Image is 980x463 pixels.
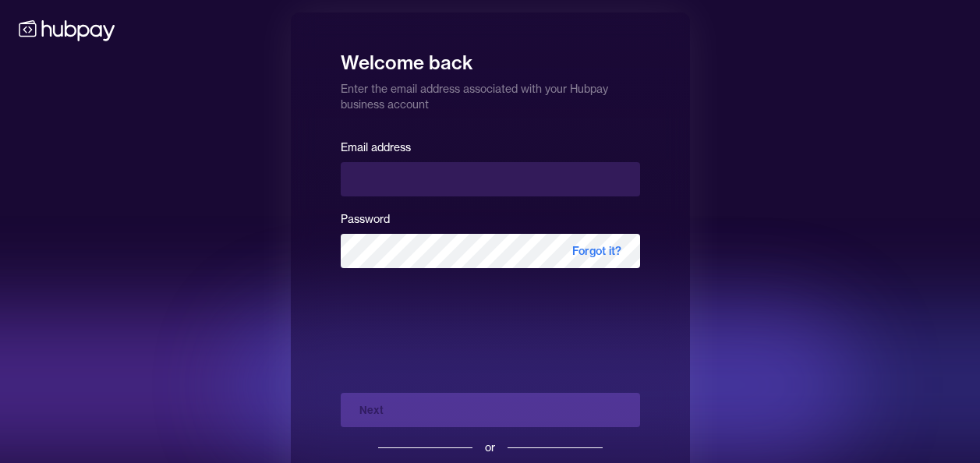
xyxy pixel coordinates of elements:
[341,140,411,154] label: Email address
[554,234,640,268] span: Forgot it?
[341,212,390,226] label: Password
[485,440,495,455] div: or
[341,41,640,75] h1: Welcome back
[341,75,640,112] p: Enter the email address associated with your Hubpay business account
